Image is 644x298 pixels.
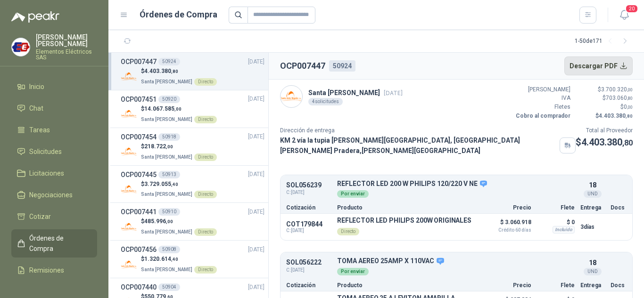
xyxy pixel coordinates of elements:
[141,255,217,264] p: $
[484,205,531,210] p: Precio
[308,98,343,105] div: 4 solicitudes
[627,87,633,92] span: ,00
[514,112,570,121] p: Cobro al comprador
[36,34,97,47] p: [PERSON_NAME] [PERSON_NAME]
[580,221,605,233] p: 3 días
[121,56,264,86] a: OCP00744750924[DATE] Company Logo$4.403.380,80Santa [PERSON_NAME]Directo
[158,96,180,103] div: 50920
[11,186,97,204] a: Negociaciones
[158,133,180,141] div: 50918
[158,283,180,291] div: 50904
[121,207,264,236] a: OCP00744150910[DATE] Company Logo$485.996,00Santa [PERSON_NAME]Directo
[589,258,596,268] p: 18
[141,142,217,151] p: $
[601,86,633,93] span: 3.700.320
[158,208,180,216] div: 50910
[286,259,331,266] p: SOL056222
[121,94,157,105] h3: OCP007451
[158,171,180,178] div: 50913
[337,282,479,288] p: Producto
[11,261,97,279] a: Remisiones
[121,218,137,235] img: Company Logo
[144,105,182,112] span: 14.067.585
[584,268,602,275] div: UND
[29,190,73,200] span: Negociaciones
[194,266,217,274] div: Directo
[537,282,575,288] p: Flete
[11,143,97,161] a: Solicitudes
[121,94,264,124] a: OCP00745150920[DATE] Company Logo$14.067.585,00Santa [PERSON_NAME]Directo
[553,226,575,234] div: Incluido
[514,85,570,94] p: [PERSON_NAME]
[12,38,30,56] img: Company Logo
[121,169,264,199] a: OCP00744550913[DATE] Company Logo$3.729.055,40Santa [PERSON_NAME]Directo
[171,182,178,187] span: ,40
[337,190,369,198] div: Por enviar
[29,211,51,222] span: Cotizar
[121,106,137,122] img: Company Logo
[626,113,633,119] span: ,80
[121,207,157,217] h3: OCP007441
[141,67,217,76] p: $
[36,49,97,60] p: Elementos Eléctricos SAS
[248,170,264,179] span: [DATE]
[599,113,633,119] span: 4.403.380
[144,256,178,262] span: 1.320.614
[627,96,633,101] span: ,80
[584,190,602,198] div: UND
[616,7,633,24] button: 20
[384,89,403,97] span: [DATE]
[337,180,575,188] p: REFLECTOR LED 200 W PHILIPS 120/220 V NE
[121,132,157,142] h3: OCP007454
[622,138,633,147] span: ,80
[11,208,97,226] a: Cotizar
[29,265,64,275] span: Remisiones
[141,192,192,197] span: Santa [PERSON_NAME]
[121,256,137,273] img: Company Logo
[166,144,173,149] span: ,00
[606,95,633,101] span: 703.060
[121,181,137,197] img: Company Logo
[194,153,217,161] div: Directo
[576,135,633,150] p: $
[576,126,633,135] p: Total al Proveedor
[580,205,605,210] p: Entrega
[144,218,173,225] span: 485.996
[29,103,43,113] span: Chat
[121,68,137,85] img: Company Logo
[581,137,633,148] span: 4.403.380
[166,219,173,224] span: ,00
[121,56,157,67] h3: OCP007447
[576,94,633,103] p: $
[308,88,403,98] p: Santa [PERSON_NAME]
[514,103,570,112] p: Fletes
[29,233,88,254] span: Órdenes de Compra
[248,208,264,217] span: [DATE]
[286,182,331,189] p: SOL056239
[11,229,97,258] a: Órdenes de Compra
[611,282,627,288] p: Docs
[141,117,192,122] span: Santa [PERSON_NAME]
[141,154,192,160] span: Santa [PERSON_NAME]
[11,121,97,139] a: Tareas
[337,217,471,224] p: REFLECTOR LED PHILIPS 200W ORIGINALES
[29,168,64,178] span: Licitaciones
[141,105,217,113] p: $
[576,85,633,94] p: $
[11,11,59,23] img: Logo peakr
[171,69,178,74] span: ,80
[141,180,217,189] p: $
[29,146,62,157] span: Solicitudes
[537,217,575,228] p: $ 0
[141,267,192,272] span: Santa [PERSON_NAME]
[337,268,369,275] div: Por enviar
[11,99,97,117] a: Chat
[174,106,182,112] span: ,00
[627,105,633,110] span: ,00
[194,116,217,123] div: Directo
[121,282,157,292] h3: OCP007440
[337,228,359,235] div: Directo
[121,144,137,160] img: Company Logo
[248,283,264,292] span: [DATE]
[248,95,264,104] span: [DATE]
